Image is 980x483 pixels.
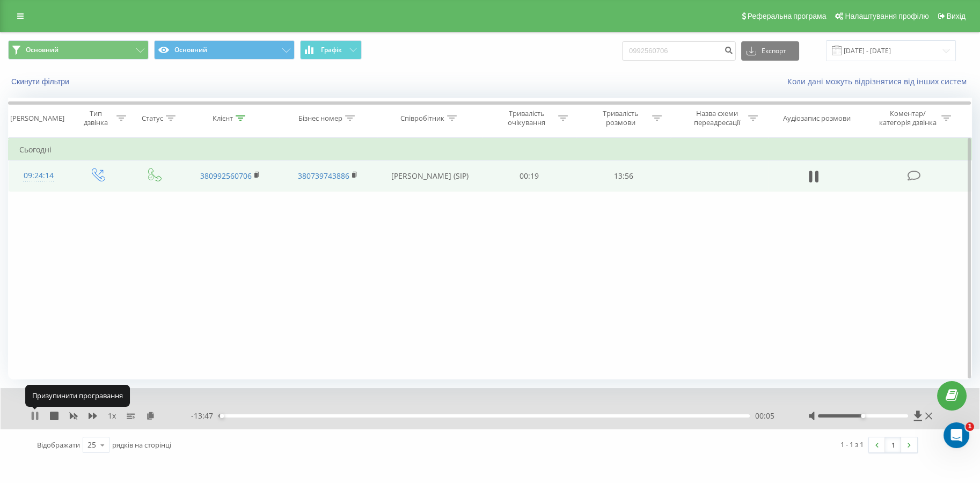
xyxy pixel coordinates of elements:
span: 1 [966,422,974,431]
div: 1 - 1 з 1 [840,439,864,450]
a: Коли дані можуть відрізнятися вiд інших систем [787,76,972,86]
div: [PERSON_NAME] [10,114,64,123]
span: рядків на сторінці [112,440,171,450]
td: [PERSON_NAME] (SIP) [377,160,482,192]
div: Назва схеми переадресації [688,109,745,127]
span: 1 x [108,411,116,421]
button: Графік [300,40,362,60]
span: Основний [26,46,58,54]
button: Основний [8,40,149,60]
div: 25 [87,440,96,450]
span: Вихід [947,12,966,20]
div: Accessibility label [861,414,865,418]
input: Пошук за номером [622,41,736,61]
button: Основний [154,40,295,60]
div: Accessibility label [220,414,224,418]
span: 00:05 [755,411,774,421]
a: 380992560706 [200,171,252,181]
div: Коментар/категорія дзвінка [876,109,939,127]
div: 09:24:14 [19,165,58,186]
div: Аудіозапис розмови [783,114,851,123]
a: 380739743886 [298,171,349,181]
div: Тривалість розмови [592,109,649,127]
span: Налаштування профілю [845,12,928,20]
iframe: Intercom live chat [944,422,969,448]
a: 1 [885,437,901,452]
span: - 13:47 [191,411,218,421]
div: Тип дзвінка [78,109,113,127]
div: Призупинити програвання [25,385,130,406]
span: Відображати [37,440,80,450]
div: Співробітник [400,114,444,123]
span: Реферальна програма [748,12,827,20]
div: Тривалість очікування [498,109,555,127]
div: Клієнт [213,114,233,123]
button: Скинути фільтри [8,77,75,86]
button: Експорт [741,41,799,61]
div: Бізнес номер [298,114,342,123]
td: Сьогодні [9,139,972,160]
td: 13:56 [576,160,670,192]
span: Графік [321,46,342,54]
div: Статус [142,114,163,123]
td: 00:19 [482,160,576,192]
